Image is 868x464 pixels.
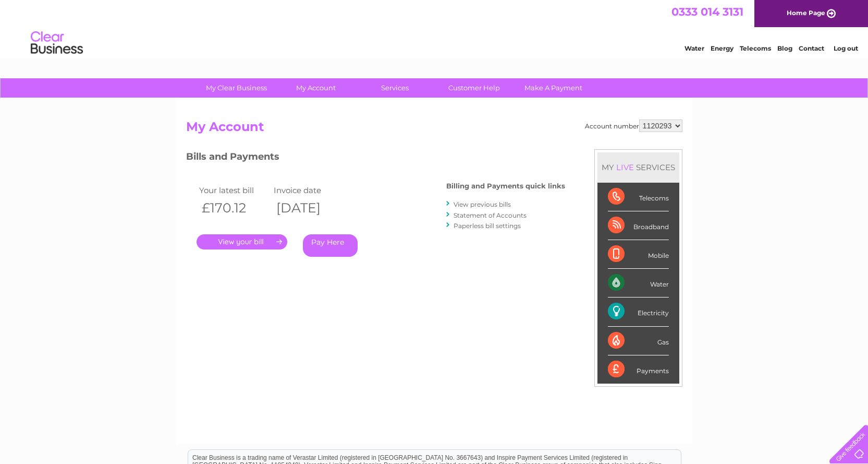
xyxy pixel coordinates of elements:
[273,78,359,98] a: My Account
[193,78,279,98] a: My Clear Business
[608,298,669,326] div: Electricity
[585,120,682,132] div: Account number
[671,5,743,18] a: 0333 014 3131
[30,27,83,59] img: logo.png
[197,234,287,249] a: .
[271,197,346,219] th: [DATE]
[608,327,669,355] div: Gas
[608,355,669,384] div: Payments
[608,183,669,211] div: Telecoms
[711,44,733,52] a: Energy
[446,182,565,190] h4: Billing and Payments quick links
[454,222,521,230] a: Paperless bill settings
[352,78,438,98] a: Services
[454,211,527,219] a: Statement of Accounts
[431,78,517,98] a: Customer Help
[777,44,792,52] a: Blog
[186,149,565,168] h3: Bills and Payments
[271,183,346,197] td: Invoice date
[597,152,679,182] div: MY SERVICES
[740,44,771,52] a: Telecoms
[608,240,669,269] div: Mobile
[608,269,669,298] div: Water
[510,78,596,98] a: Make A Payment
[197,183,272,197] td: Your latest bill
[197,197,272,219] th: £170.12
[608,211,669,240] div: Broadband
[188,6,681,51] div: Clear Business is a trading name of Verastar Limited (registered in [GEOGRAPHIC_DATA] No. 3667643...
[454,200,511,208] a: View previous bills
[799,44,824,52] a: Contact
[614,162,636,172] div: LIVE
[684,44,704,52] a: Water
[186,120,682,139] h2: My Account
[303,234,358,257] a: Pay Here
[834,44,858,52] a: Log out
